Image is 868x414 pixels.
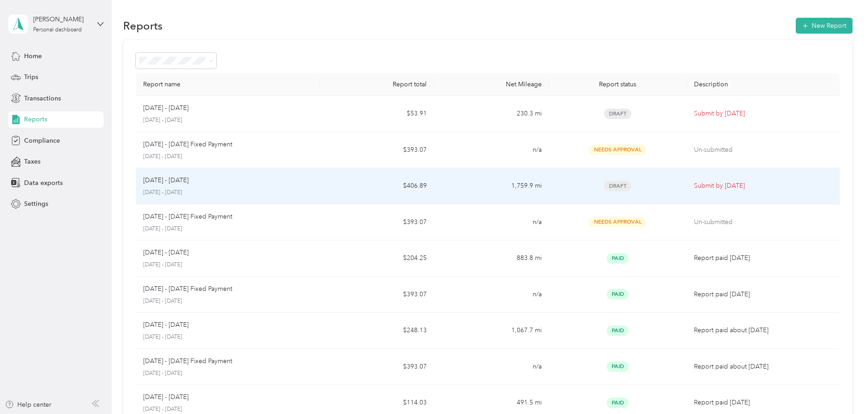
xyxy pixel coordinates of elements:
p: [DATE] - [DATE] Fixed Payment [143,356,232,366]
p: [DATE] - [DATE] [143,175,189,185]
div: Personal dashboard [33,27,82,33]
span: Reports [24,115,47,124]
td: 1,067.7 mi [434,313,549,349]
span: Paid [607,253,629,264]
p: Report paid [DATE] [694,253,833,263]
p: [DATE] - [DATE] [143,103,189,113]
button: New Report [796,18,853,34]
p: [DATE] - [DATE] [143,392,189,402]
div: [PERSON_NAME] [33,15,90,24]
p: Submit by [DATE] [694,109,833,119]
span: Settings [24,199,48,209]
button: Help center [5,400,51,409]
span: Needs Approval [589,217,646,227]
p: [DATE] - [DATE] Fixed Payment [143,212,232,222]
td: n/a [434,132,549,169]
td: n/a [434,277,549,313]
span: Paid [607,361,629,372]
p: [DATE] - [DATE] [143,153,312,161]
td: $53.91 [319,96,434,132]
p: [DATE] - [DATE] Fixed Payment [143,140,232,150]
span: Needs Approval [589,145,646,155]
p: Un-submitted [694,217,833,227]
div: Report status [556,80,679,88]
td: $393.07 [319,349,434,385]
p: [DATE] - [DATE] [143,116,312,125]
iframe: Everlance-gr Chat Button Frame [817,363,868,414]
p: [DATE] - [DATE] [143,297,312,305]
span: Paid [607,398,629,408]
span: Home [24,51,42,61]
td: $248.13 [319,313,434,349]
p: [DATE] - [DATE] [143,320,189,330]
p: Submit by [DATE] [694,181,833,191]
p: [DATE] - [DATE] [143,369,312,378]
span: Draft [604,181,631,191]
td: n/a [434,205,549,241]
td: 1,759.9 mi [434,168,549,205]
p: [DATE] - [DATE] [143,248,189,258]
p: Report paid [DATE] [694,289,833,299]
th: Net Mileage [434,73,549,96]
p: Report paid about [DATE] [694,325,833,335]
p: [DATE] - [DATE] [143,333,312,341]
td: $393.07 [319,205,434,241]
span: Data exports [24,178,63,188]
td: n/a [434,349,549,385]
td: $393.07 [319,277,434,313]
td: $204.25 [319,240,434,277]
span: Taxes [24,157,40,166]
span: Paid [607,289,629,299]
span: Transactions [24,94,61,103]
p: Un-submitted [694,145,833,155]
td: 883.8 mi [434,240,549,277]
span: Draft [604,109,631,119]
span: Compliance [24,136,60,145]
td: $406.89 [319,168,434,205]
span: Paid [607,325,629,336]
th: Description [687,73,840,96]
p: [DATE] - [DATE] [143,261,312,269]
p: [DATE] - [DATE] [143,225,312,233]
p: [DATE] - [DATE] [143,189,312,197]
span: Trips [24,72,38,82]
h1: Reports [123,21,163,30]
td: 230.3 mi [434,96,549,132]
td: $393.07 [319,132,434,169]
p: [DATE] - [DATE] [143,405,312,414]
th: Report total [319,73,434,96]
p: Report paid [DATE] [694,398,833,408]
p: Report paid about [DATE] [694,362,833,372]
p: [DATE] - [DATE] Fixed Payment [143,284,232,294]
th: Report name [136,73,319,96]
